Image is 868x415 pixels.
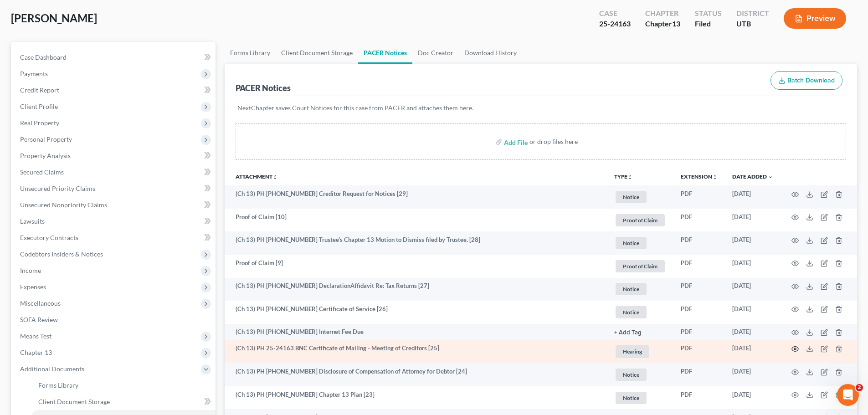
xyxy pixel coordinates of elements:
iframe: Intercom live chat [837,384,859,406]
span: Additional Documents [20,365,84,373]
a: PACER Notices [358,42,412,64]
a: Unsecured Nonpriority Claims [13,197,216,213]
span: Unsecured Priority Claims [20,184,95,192]
span: Client Profile [20,102,58,110]
td: (Ch 13) PH 25-24163 BNC Certificate of Mailing - Meeting of Creditors [25] [225,340,607,364]
td: Proof of Claim [10] [225,209,607,232]
span: Notice [616,369,647,381]
td: [DATE] [725,278,781,301]
a: Credit Report [13,82,216,98]
td: PDF [673,363,725,386]
div: or drop files here [529,137,578,146]
span: Forms Library [38,381,78,389]
i: unfold_more [272,174,278,180]
a: Extensionunfold_more [681,173,718,180]
a: Download History [459,42,522,64]
div: 25-24163 [599,19,631,29]
span: Personal Property [20,135,72,143]
span: Notice [616,306,647,318]
a: Proof of Claim [614,259,666,274]
span: Chapter 13 [20,348,52,356]
span: Notice [616,283,647,295]
button: Preview [784,8,846,29]
td: [DATE] [725,340,781,364]
td: PDF [673,301,725,324]
span: Client Document Storage [38,398,110,405]
td: [DATE] [725,301,781,324]
a: Proof of Claim [614,213,666,228]
button: Batch Download [770,71,842,90]
td: Proof of Claim [9] [225,255,607,278]
i: unfold_more [712,174,718,180]
span: 2 [856,384,863,391]
span: SOFA Review [20,316,58,323]
a: Notice [614,390,666,405]
td: PDF [673,278,725,301]
span: Secured Claims [20,168,64,176]
i: unfold_more [627,174,633,180]
span: Proof of Claim [616,214,665,226]
td: (Ch 13) PH [PHONE_NUMBER] Certificate of Service [26] [225,301,607,324]
td: [DATE] [725,231,781,255]
a: Notice [614,190,666,205]
div: UTB [736,19,769,29]
span: Expenses [20,283,46,291]
span: 13 [672,19,680,28]
a: Lawsuits [13,213,216,230]
td: PDF [673,386,725,410]
td: (Ch 13) PH [PHONE_NUMBER] Chapter 13 Plan [23] [225,386,607,410]
td: [DATE] [725,363,781,386]
span: Credit Report [20,86,59,94]
div: Filed [695,19,722,29]
span: Hearing [616,345,649,358]
span: Executory Contracts [20,234,78,241]
div: District [736,8,769,19]
div: Chapter [645,19,680,29]
a: SOFA Review [13,312,216,328]
span: Miscellaneous [20,299,61,307]
div: PACER Notices [236,82,291,93]
span: Payments [20,70,48,77]
td: PDF [673,231,725,255]
span: Means Test [20,332,51,340]
a: Date Added expand_more [732,173,773,180]
td: PDF [673,340,725,364]
span: Real Property [20,119,59,127]
a: Forms Library [225,42,276,64]
a: Executory Contracts [13,230,216,246]
p: NextChapter saves Court Notices for this case from PACER and attaches them here. [237,103,844,113]
a: + Add Tag [614,328,666,336]
button: TYPEunfold_more [614,174,633,180]
td: PDF [673,209,725,232]
td: PDF [673,185,725,209]
a: Forms Library [31,377,216,394]
a: Client Document Storage [276,42,358,64]
div: Case [599,8,631,19]
a: Case Dashboard [13,49,216,66]
a: Hearing [614,344,666,359]
span: Property Analysis [20,152,71,159]
span: Unsecured Nonpriority Claims [20,201,107,209]
span: Lawsuits [20,217,45,225]
a: Unsecured Priority Claims [13,180,216,197]
td: PDF [673,255,725,278]
td: [DATE] [725,386,781,410]
span: Notice [616,237,647,249]
a: Notice [614,236,666,251]
span: Income [20,266,41,274]
button: + Add Tag [614,330,642,336]
td: (Ch 13) PH [PHONE_NUMBER] DeclarationAffidavit Re: Tax Returns [27] [225,278,607,301]
span: Proof of Claim [616,260,665,272]
a: Notice [614,305,666,320]
a: Secured Claims [13,164,216,180]
td: PDF [673,324,725,340]
td: [DATE] [725,324,781,340]
td: [DATE] [725,209,781,232]
td: (Ch 13) PH [PHONE_NUMBER] Disclosure of Compensation of Attorney for Debtor [24] [225,363,607,386]
td: (Ch 13) PH [PHONE_NUMBER] Internet Fee Due [225,324,607,340]
a: Doc Creator [412,42,459,64]
a: Notice [614,367,666,382]
div: Chapter [645,8,680,19]
span: Codebtors Insiders & Notices [20,250,103,258]
span: Notice [616,191,647,203]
